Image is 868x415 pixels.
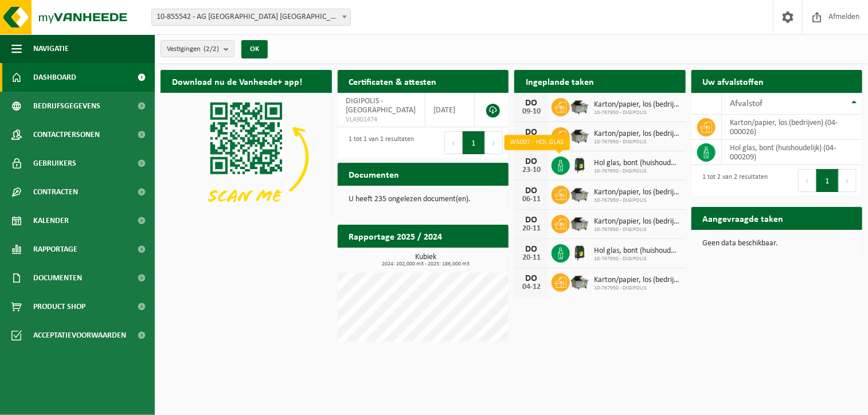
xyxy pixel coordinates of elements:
[594,188,680,197] span: Karton/papier, los (bedrijven)
[520,99,543,108] div: DO
[33,178,78,206] span: Contracten
[343,261,509,267] span: 2024: 202,000 m3 - 2025: 186,000 m3
[33,92,100,120] span: Bedrijfsgegevens
[594,168,680,175] span: 10-767950 - DIGIPOLIS
[816,169,839,192] button: 1
[349,195,498,203] p: U heeft 235 ongelezen document(en).
[520,157,543,166] div: DO
[463,131,485,154] button: 1
[33,34,69,63] span: Navigatie
[570,155,589,174] img: CR-HR-1C-1000-PES-01
[594,130,680,139] span: Karton/papier, los (bedrijven)
[594,256,680,263] span: 10-767950 - DIGIPOLIS
[730,99,763,108] span: Afvalstof
[520,195,543,203] div: 06-11
[425,93,475,127] td: [DATE]
[151,9,351,26] span: 10-855542 - AG DIGIPOLIS ANTWERPEN - ANTWERPEN
[343,253,509,267] h3: Kubiek
[161,70,314,92] h2: Download nu de Vanheede+ app!
[33,206,69,235] span: Kalender
[570,126,589,145] img: WB-5000-GAL-GY-01
[346,115,416,124] span: VLA901474
[167,41,219,58] span: Vestigingen
[152,9,350,25] span: 10-855542 - AG DIGIPOLIS ANTWERPEN - ANTWERPEN
[798,169,816,192] button: Previous
[594,285,680,292] span: 10-767950 - DIGIPOLIS
[570,213,589,233] img: WB-5000-GAL-GY-01
[514,70,605,92] h2: Ingeplande taken
[520,245,543,254] div: DO
[33,235,77,264] span: Rapportage
[338,163,411,185] h2: Documenten
[697,168,768,193] div: 1 tot 2 van 2 resultaten
[33,292,85,321] span: Product Shop
[594,276,680,285] span: Karton/papier, los (bedrijven)
[722,140,863,165] td: hol glas, bont (huishoudelijk) (04-000209)
[570,96,589,116] img: WB-5000-GAL-GY-01
[444,131,463,154] button: Previous
[241,40,268,58] button: OK
[520,137,543,145] div: 23-10
[338,70,448,92] h2: Certificaten & attesten
[520,128,543,137] div: DO
[839,169,857,192] button: Next
[520,108,543,116] div: 09-10
[594,100,680,109] span: Karton/papier, los (bedrijven)
[343,130,415,155] div: 1 tot 1 van 1 resultaten
[594,139,680,146] span: 10-767950 - DIGIPOLIS
[33,149,76,178] span: Gebruikers
[594,246,680,256] span: Hol glas, bont (huishoudelijk)
[520,225,543,233] div: 20-11
[570,184,589,203] img: WB-5000-GAL-GY-01
[33,264,82,292] span: Documenten
[423,247,507,270] a: Bekijk rapportage
[485,131,503,154] button: Next
[161,40,234,57] button: Vestigingen(2/2)
[520,283,543,291] div: 04-12
[703,240,851,248] p: Geen data beschikbaar.
[520,274,543,283] div: DO
[33,321,126,350] span: Acceptatievoorwaarden
[520,186,543,195] div: DO
[594,217,680,226] span: Karton/papier, los (bedrijven)
[520,166,543,174] div: 23-10
[691,70,776,92] h2: Uw afvalstoffen
[594,226,680,233] span: 10-767950 - DIGIPOLIS
[33,63,76,92] span: Dashboard
[346,97,416,115] span: DIGIPOLIS - [GEOGRAPHIC_DATA]
[691,207,795,229] h2: Aangevraagde taken
[570,272,589,291] img: WB-5000-GAL-GY-01
[161,93,332,221] img: Download de VHEPlus App
[594,159,680,168] span: Hol glas, bont (huishoudelijk)
[338,225,454,247] h2: Rapportage 2025 / 2024
[594,109,680,116] span: 10-767950 - DIGIPOLIS
[204,45,219,53] count: (2/2)
[722,115,863,140] td: karton/papier, los (bedrijven) (04-000026)
[594,197,680,204] span: 10-767950 - DIGIPOLIS
[520,254,543,262] div: 20-11
[570,242,589,262] img: CR-HR-1C-1000-PES-01
[520,216,543,225] div: DO
[33,120,100,149] span: Contactpersonen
